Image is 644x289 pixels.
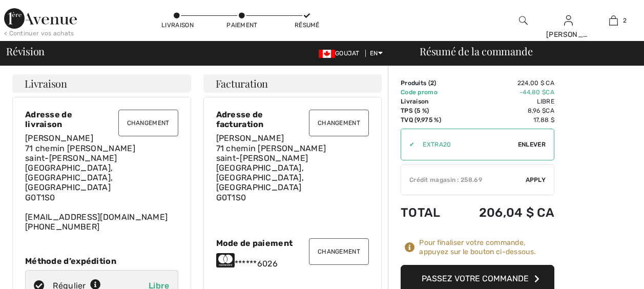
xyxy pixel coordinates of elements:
[518,140,546,149] span: Enlever
[454,106,554,115] td: 8,96 $CA
[25,133,93,143] span: [PERSON_NAME]
[454,97,554,106] td: Libre
[401,175,526,184] div: Crédit magasin : 258.69
[309,238,369,265] button: Changement
[454,195,554,230] td: 206,04 $ CA
[226,20,257,30] div: Paiement
[118,110,178,136] button: Changement
[419,238,554,257] div: Pour finaliser votre commande, appuyez sur le bouton ci-dessous.
[414,129,518,160] input: Promo code
[25,78,67,89] span: Livraison
[319,50,364,57] span: GOUJAT
[407,46,638,56] div: Résumé de la commande
[401,106,454,115] td: TPS (5 %)
[309,110,369,136] button: Changement
[430,79,434,87] span: 2
[454,115,554,125] td: 17,88 $
[401,97,454,106] td: Livraison
[546,29,590,40] div: [PERSON_NAME]
[623,16,627,25] span: 2
[526,175,546,184] span: Apply
[519,14,528,27] img: Rechercher sur le site Web
[401,140,414,149] div: ✔
[591,14,635,27] a: 2
[25,110,178,129] div: Adresse de livraison
[216,238,369,248] div: Mode de paiement
[292,20,322,30] div: Résumé
[564,15,573,25] a: Sign In
[216,110,369,129] div: Adresse de facturation
[401,78,454,88] td: )
[216,78,268,89] span: Facturation
[216,133,284,143] span: [PERSON_NAME]
[216,143,326,202] span: 71 chemin [PERSON_NAME] saint-[PERSON_NAME][GEOGRAPHIC_DATA], [GEOGRAPHIC_DATA], [GEOGRAPHIC_DATA...
[25,143,135,202] span: 71 chemin [PERSON_NAME] saint-[PERSON_NAME][GEOGRAPHIC_DATA], [GEOGRAPHIC_DATA], [GEOGRAPHIC_DATA...
[4,29,74,38] div: < Continuer vos achats
[370,50,378,57] font: EN
[454,78,554,88] td: 224,00 $ CA
[401,79,434,87] font: Produits (
[161,20,192,30] div: Livraison
[6,46,45,56] span: Révision
[25,256,178,266] div: Méthode d’expédition
[319,50,335,58] img: Dollar canadien
[564,14,573,27] img: Mes infos
[454,88,554,97] td: -44,80 $CA
[609,14,618,27] img: Mon sac
[401,88,454,97] td: Code promo
[422,274,529,283] font: Passez votre commande
[401,115,454,125] td: TVQ (9,975 %)
[401,195,454,230] td: Total
[4,8,77,29] img: 1ère Avenue
[25,133,178,232] div: [EMAIL_ADDRESS][DOMAIN_NAME] [PHONE_NUMBER]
